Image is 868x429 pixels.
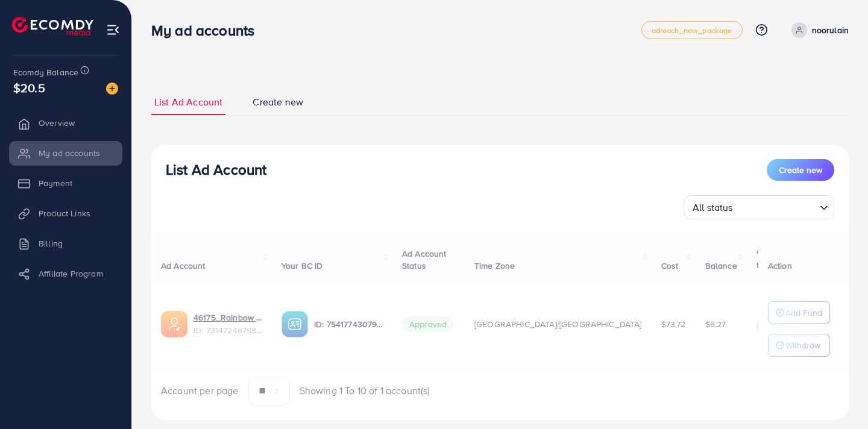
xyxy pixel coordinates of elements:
button: Create new [767,159,834,181]
span: adreach_new_package [652,27,732,34]
span: Create new [779,164,822,176]
span: All status [690,199,735,216]
h3: List Ad Account [166,161,266,178]
span: Ecomdy Balance [13,66,78,78]
a: noorulain [787,22,849,38]
span: $20.5 [13,79,45,96]
img: logo [12,17,93,36]
div: Search for option [684,195,834,219]
a: adreach_new_package [641,21,743,39]
span: List Ad Account [154,95,222,109]
img: menu [106,23,120,37]
p: noorulain [812,23,849,37]
h3: My ad accounts [151,22,264,39]
img: image [106,83,118,95]
input: Search for option [737,196,815,216]
span: Create new [253,95,303,109]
